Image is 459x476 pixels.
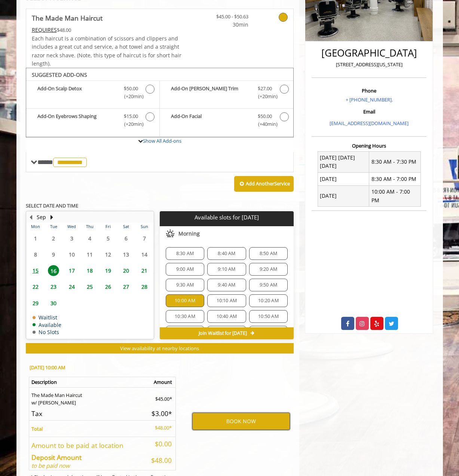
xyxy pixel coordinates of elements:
[234,176,294,192] button: Add AnotherService
[249,310,288,323] div: 10:50 AM
[258,112,272,120] span: $50.00
[163,85,290,102] label: Add-On Beard Trim
[154,379,172,385] b: Amount
[369,151,421,173] td: 8:30 AM - 7:30 PM
[37,213,46,221] button: Sep
[260,251,277,257] span: 8:50 AM
[146,440,172,448] h5: $0.00
[124,85,138,93] span: $50.00
[249,263,288,276] div: 9:20 AM
[120,93,142,100] span: (+20min )
[144,388,176,407] td: $45.00*
[218,251,235,257] span: 8:40 AM
[33,329,61,335] td: No Slots
[192,413,290,430] button: BOOK NOW
[246,180,290,187] b: Add Another Service
[204,9,248,29] a: $45.00 - $50.63
[117,223,135,230] th: Sat
[199,330,247,336] span: Join Waitlist for [DATE]
[166,294,204,307] div: 10:00 AM
[143,137,181,144] a: Show All Add-ons
[37,85,116,100] b: Add-On Scalp Detox
[48,298,59,309] span: 30
[163,214,291,221] p: Available slots for [DATE]
[48,281,59,292] span: 23
[166,279,204,291] div: 9:30 AM
[81,223,99,230] th: Thu
[27,295,45,311] td: Select day29
[124,112,138,120] span: $15.00
[166,247,204,260] div: 8:30 AM
[330,120,408,127] a: [EMAIL_ADDRESS][DOMAIN_NAME]
[171,112,250,128] b: Add-On Facial
[62,223,80,230] th: Wed
[260,282,277,288] span: 9:50 AM
[66,281,77,292] span: 24
[166,229,175,238] img: morning slots
[29,388,144,407] td: The Made Man Haircut w/ [PERSON_NAME]
[171,85,250,100] b: Add-On [PERSON_NAME] Trim
[117,263,135,279] td: Select day20
[26,202,78,209] b: SELECT DATE AND TIME
[28,213,34,221] button: Previous Month
[32,26,182,34] div: $48.00
[178,231,200,237] span: Morning
[254,93,276,100] span: (+20min )
[249,247,288,260] div: 8:50 AM
[217,313,237,319] span: 10:40 AM
[49,213,55,221] button: Next Month
[120,345,199,352] span: View availability at nearby locations
[175,298,195,304] span: 10:00 AM
[117,279,135,295] td: Select day27
[166,326,204,339] div: 11:00 AM
[45,223,62,230] th: Tue
[99,279,117,295] td: Select day26
[139,281,150,292] span: 28
[318,151,369,173] td: [DATE] [DATE] [DATE]
[318,173,369,185] td: [DATE]
[313,48,425,58] h2: [GEOGRAPHIC_DATA]
[218,282,235,288] span: 9:40 AM
[207,326,246,339] div: 11:10 AM
[45,263,62,279] td: Select day16
[26,343,294,354] button: View availability at nearby locations
[62,279,80,295] td: Select day24
[313,61,425,69] p: [STREET_ADDRESS][US_STATE]
[31,442,141,449] h5: Amount to be paid at location
[166,263,204,276] div: 9:00 AM
[120,120,142,128] span: (+20min )
[260,266,277,272] span: 9:20 AM
[32,13,102,23] b: The Made Man Haircut
[258,85,272,93] span: $27.00
[139,265,150,276] span: 21
[48,265,59,276] span: 16
[31,410,141,417] h5: Tax
[217,298,237,304] span: 10:10 AM
[254,120,276,128] span: (+40min )
[318,185,369,207] td: [DATE]
[27,223,45,230] th: Mon
[84,281,95,292] span: 25
[146,410,172,417] h5: $3.00*
[45,295,62,311] td: Select day30
[120,281,132,292] span: 27
[32,26,57,33] span: This service needs some Advance to be paid before we block your appointment
[99,223,117,230] th: Fri
[135,279,153,295] td: Select day28
[249,326,288,339] div: 11:20 AM
[207,294,246,307] div: 10:10 AM
[102,281,114,292] span: 26
[369,185,421,207] td: 10:00 AM - 7:00 PM
[120,265,132,276] span: 20
[204,21,248,29] span: 30min
[30,298,41,309] span: 29
[84,265,95,276] span: 18
[135,263,153,279] td: Select day21
[258,313,279,319] span: 10:50 AM
[313,109,425,114] h3: Email
[346,96,393,103] a: + [PHONE_NUMBER].
[207,263,246,276] div: 9:10 AM
[81,263,99,279] td: Select day18
[30,364,65,371] b: [DATE] 10:00 AM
